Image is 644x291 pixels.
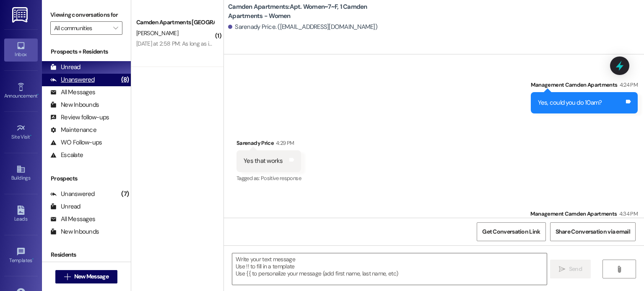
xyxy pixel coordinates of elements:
div: 4:34 PM [617,209,638,218]
label: Viewing conversations for [50,8,122,21]
div: Residents [42,250,131,259]
span: Send [569,265,582,273]
div: New Inbounds [50,100,99,109]
b: Camden Apartments: Apt. Women~7~F, 1 Camden Apartments - Women [228,3,396,21]
span: • [30,133,31,139]
a: Templates • [4,245,38,267]
div: 4:24 PM [618,80,638,89]
div: Unread [50,202,80,211]
div: Maintenance [50,126,96,134]
div: Tagged as: [236,172,301,184]
div: Prospects [42,174,131,183]
div: Escalate [50,151,83,160]
i:  [64,273,70,280]
div: [DATE] at 2:58 PM: As long as it meets our requirements for renters insurance, yes, I would credi... [136,40,568,47]
div: Unanswered [50,75,95,84]
div: Review follow-ups [50,113,109,122]
span: • [32,256,34,262]
button: Share Conversation via email [550,222,636,241]
div: WO Follow-ups [50,138,102,147]
input: All communities [54,21,109,35]
div: New Inbounds [50,227,99,236]
div: Yes, could you do 10am? [538,98,602,107]
div: Management Camden Apartments [531,80,638,92]
div: Sarenady Price. ([EMAIL_ADDRESS][DOMAIN_NAME]) [228,23,377,31]
div: (8) [119,73,131,86]
a: Inbox [4,39,38,61]
a: Site Visit • [4,121,38,144]
div: (7) [119,188,131,201]
div: All Messages [50,215,95,224]
div: Unanswered [50,190,95,198]
div: Yes that works [244,157,283,165]
span: Get Conversation Link [482,227,540,236]
a: Leads [4,203,38,226]
div: Sarenady Price [236,139,301,150]
span: Positive response [261,175,301,182]
button: New Message [55,270,117,283]
img: ResiDesk Logo [12,7,29,23]
div: Unread [50,63,80,72]
i:  [559,266,565,273]
div: Management Camden Apartments [530,209,638,221]
div: All Messages [50,88,95,97]
i:  [616,266,622,273]
button: Get Conversation Link [477,222,545,241]
span: Share Conversation via email [556,227,630,236]
span: [PERSON_NAME] [136,29,178,37]
div: Camden Apartments [GEOGRAPHIC_DATA] [136,18,214,27]
a: Buildings [4,162,38,185]
button: Send [550,260,591,278]
span: New Message [74,272,109,281]
span: • [37,92,39,98]
div: 4:29 PM [274,139,294,147]
div: Prospects + Residents [42,47,131,56]
i:  [113,25,118,31]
